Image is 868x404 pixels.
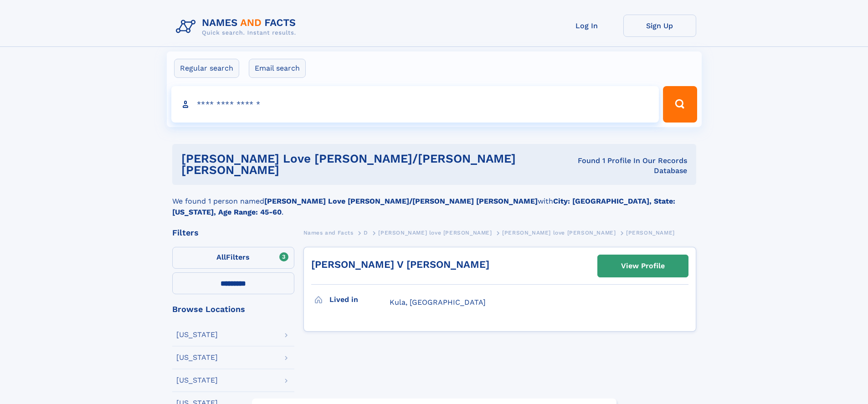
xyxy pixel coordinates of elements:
a: [PERSON_NAME] love [PERSON_NAME] [502,227,616,238]
span: All [216,253,226,261]
a: D [364,227,368,238]
div: [US_STATE] [176,377,218,384]
label: Filters [172,247,294,269]
img: Logo Names and Facts [172,15,303,39]
span: [PERSON_NAME] love [PERSON_NAME] [502,230,616,236]
div: Filters [172,229,294,237]
span: Kula, [GEOGRAPHIC_DATA] [390,298,486,307]
b: [PERSON_NAME] Love [PERSON_NAME]/[PERSON_NAME] [PERSON_NAME] [264,197,538,205]
label: Regular search [174,59,239,78]
div: [US_STATE] [176,354,218,361]
div: View Profile [621,256,665,276]
span: [PERSON_NAME] [626,230,675,236]
div: We found 1 person named with . [172,185,696,218]
a: Sign Up [623,15,696,37]
span: [PERSON_NAME] love [PERSON_NAME] [378,230,492,236]
a: View Profile [598,255,688,277]
a: [PERSON_NAME] love [PERSON_NAME] [378,227,492,238]
a: Log In [550,15,623,37]
h3: Lived in [329,292,390,307]
button: Search Button [663,86,697,123]
div: Browse Locations [172,305,294,313]
a: [PERSON_NAME] V [PERSON_NAME] [311,259,489,270]
b: City: [GEOGRAPHIC_DATA], State: [US_STATE], Age Range: 45-60 [172,197,675,216]
h1: [PERSON_NAME] love [PERSON_NAME]/[PERSON_NAME] [PERSON_NAME] [181,153,561,176]
div: [US_STATE] [176,331,218,338]
label: Email search [249,59,306,78]
a: Names and Facts [303,227,354,238]
span: D [364,230,368,236]
div: Found 1 Profile In Our Records Database [561,156,687,176]
input: search input [171,86,659,123]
